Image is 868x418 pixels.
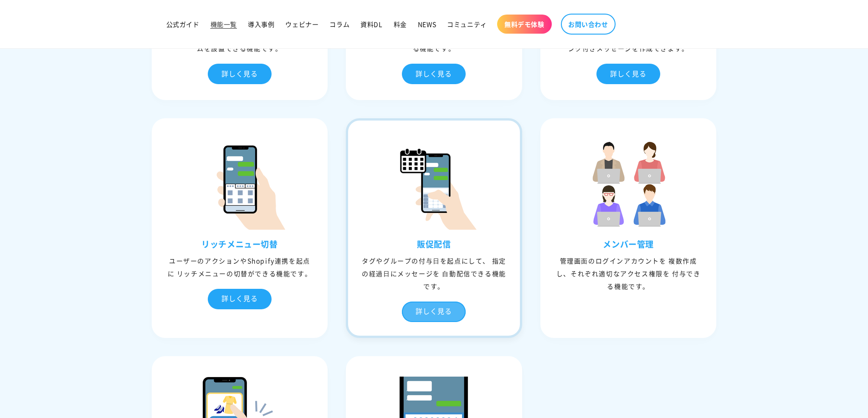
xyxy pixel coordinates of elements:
[596,64,660,84] div: 詳しく見る
[402,302,466,322] div: 詳しく見る
[543,254,714,292] div: 管理画⾯のログインアカウントを 複数作成し、それぞれ適切なアクセス権限を 付与できる機能です。
[348,254,520,292] div: タグやグループの付与⽇を起点にして、 指定の経過⽇にメッセージを ⾃動配信できる機能です。
[242,15,280,34] a: 導入事例
[360,20,382,28] span: 資料DL
[211,20,237,28] span: 機能一覧
[568,20,608,28] span: お問い合わせ
[285,20,318,28] span: ウェビナー
[166,20,200,28] span: 公式ガイド
[447,20,487,28] span: コミュニティ
[154,254,326,280] div: ユーザーのアクションやShopify連携を起点に リッチメニューの切替ができる機能です。
[154,239,326,249] h3: リッチメニュー切替
[388,139,479,230] img: 販促配信
[208,289,272,309] div: 詳しく見る
[442,15,493,34] a: コミュニティ
[583,139,674,230] img: メンバー管理
[418,20,436,28] span: NEWS
[208,64,272,84] div: 詳しく見る
[161,15,205,34] a: 公式ガイド
[394,20,407,28] span: 料金
[543,239,714,249] h3: メンバー管理
[248,20,274,28] span: 導入事例
[497,15,552,34] a: 無料デモ体験
[205,15,242,34] a: 機能一覧
[504,20,544,28] span: 無料デモ体験
[348,239,520,249] h3: 販促配信
[324,15,355,34] a: コラム
[402,64,466,84] div: 詳しく見る
[329,20,349,28] span: コラム
[355,15,388,34] a: 資料DL
[280,15,324,34] a: ウェビナー
[561,14,616,35] a: お問い合わせ
[388,15,412,34] a: 料金
[194,139,285,230] img: リッチメニュー切替
[412,15,442,34] a: NEWS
